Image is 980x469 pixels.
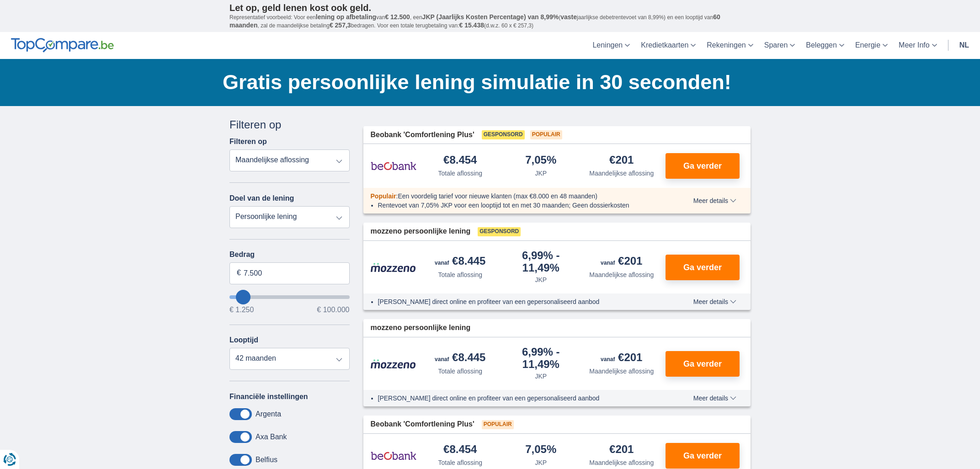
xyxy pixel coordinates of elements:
[438,270,482,279] div: Totale aflossing
[535,372,547,381] div: JKP
[256,433,287,441] label: Axa Bank
[317,306,349,314] span: € 100.000
[229,13,751,30] p: Representatief voorbeeld: Voor een van , een ( jaarlijkse debetrentevoet van 8,99%) en een loopti...
[535,275,547,284] div: JKP
[378,297,660,306] li: [PERSON_NAME] direct online en profiteer van een gepersonaliseerd aanbod
[371,155,416,177] img: product.pl.alt Beobank
[371,192,396,200] span: Populair
[229,117,350,133] div: Filteren op
[560,13,577,21] span: vaste
[438,458,482,467] div: Totale aflossing
[693,197,736,204] span: Meer details
[504,346,578,370] div: 6,99%
[256,456,277,464] label: Belfius
[666,255,740,280] button: Ga verder
[229,194,294,203] label: Doel van de lening
[422,13,559,21] span: JKP (Jaarlijks Kosten Percentage) van 8,99%
[800,32,850,59] a: Beleggen
[438,169,482,178] div: Totale aflossing
[371,226,471,237] span: mozzeno persoonlijke lening
[525,444,556,456] div: 7,05%
[371,323,471,333] span: mozzeno persoonlijke lening
[850,32,893,59] a: Energie
[893,32,943,59] a: Meer Info
[504,250,578,273] div: 6,99%
[693,395,736,401] span: Meer details
[371,444,416,467] img: product.pl.alt Beobank
[666,351,740,377] button: Ga verder
[701,32,758,59] a: Rekeningen
[229,306,254,314] span: € 1.250
[229,13,720,29] span: 60 maanden
[316,13,376,21] span: lening op afbetaling
[256,410,281,418] label: Argenta
[443,444,477,456] div: €8.454
[223,68,751,96] h1: Gratis persoonlijke lening simulatie in 30 seconden!
[371,262,416,272] img: product.pl.alt Mozzeno
[459,21,484,29] span: € 15.438
[535,458,547,467] div: JKP
[435,352,485,365] div: €8.445
[530,130,562,139] span: Populair
[683,452,722,460] span: Ga verder
[693,298,736,305] span: Meer details
[11,38,114,53] img: TopCompare
[683,162,722,170] span: Ga verder
[378,201,660,210] li: Rentevoet van 7,05% JKP voor een looptijd tot en met 30 maanden; Geen dossierkosten
[229,393,308,401] label: Financiële instellingen
[525,155,556,167] div: 7,05%
[609,444,634,456] div: €201
[589,458,654,467] div: Maandelijkse aflossing
[482,130,525,139] span: Gesponsord
[482,420,514,429] span: Populair
[237,268,241,278] span: €
[443,155,477,167] div: €8.454
[229,250,350,259] label: Bedrag
[398,192,597,200] span: Een voordelig tarief voor nieuwe klanten (max €8.000 en 48 maanden)
[385,13,410,21] span: € 12.500
[609,155,634,167] div: €201
[229,295,350,299] input: wantToBorrow
[363,192,667,201] div: :
[371,130,474,140] span: Beobank 'Comfortlening Plus'
[535,169,547,178] div: JKP
[229,138,267,146] label: Filteren op
[229,336,258,344] label: Looptijd
[683,360,722,368] span: Ga verder
[687,394,743,402] button: Meer details
[371,359,416,369] img: product.pl.alt Mozzeno
[666,153,740,179] button: Ga verder
[587,32,635,59] a: Leningen
[378,394,660,403] li: [PERSON_NAME] direct online en profiteer van een gepersonaliseerd aanbod
[438,367,482,376] div: Totale aflossing
[759,32,801,59] a: Sparen
[666,443,740,469] button: Ga verder
[687,197,743,204] button: Meer details
[601,352,642,365] div: €201
[635,32,701,59] a: Kredietkaarten
[435,256,485,268] div: €8.445
[601,256,642,268] div: €201
[478,227,521,236] span: Gesponsord
[589,367,654,376] div: Maandelijkse aflossing
[687,298,743,305] button: Meer details
[954,32,975,59] a: nl
[229,2,751,13] p: Let op, geld lenen kost ook geld.
[589,169,654,178] div: Maandelijkse aflossing
[330,21,351,29] span: € 257,3
[683,263,722,272] span: Ga verder
[371,419,474,430] span: Beobank 'Comfortlening Plus'
[589,270,654,279] div: Maandelijkse aflossing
